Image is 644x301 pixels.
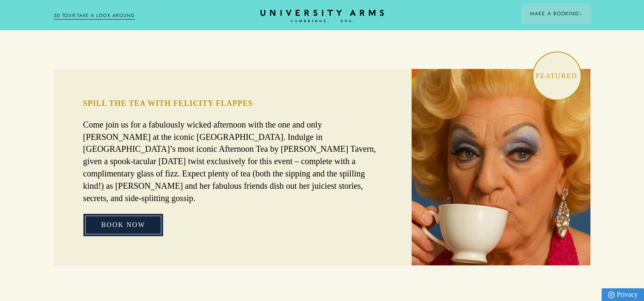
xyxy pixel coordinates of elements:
img: image-1159bcc04dba53d21f00dcc065b542fa6c0cd5e0-6123x3061-jpg [412,69,590,265]
img: Privacy [608,291,615,298]
button: Make a BookingArrow icon [521,3,590,24]
h3: SPILL THE TEA WITH FELICITY FLAPPES [83,98,382,108]
a: 3D TOUR:TAKE A LOOK AROUND [54,12,135,20]
p: Come join us for a fabulously wicked afternoon with the one and only [PERSON_NAME] at the iconic ... [83,119,382,204]
span: Make a Booking [530,10,582,17]
a: Privacy [601,288,644,301]
p: Featured [532,69,581,83]
a: BOOK NOW [83,214,163,236]
a: Home [260,10,384,23]
img: Arrow icon [579,12,582,15]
